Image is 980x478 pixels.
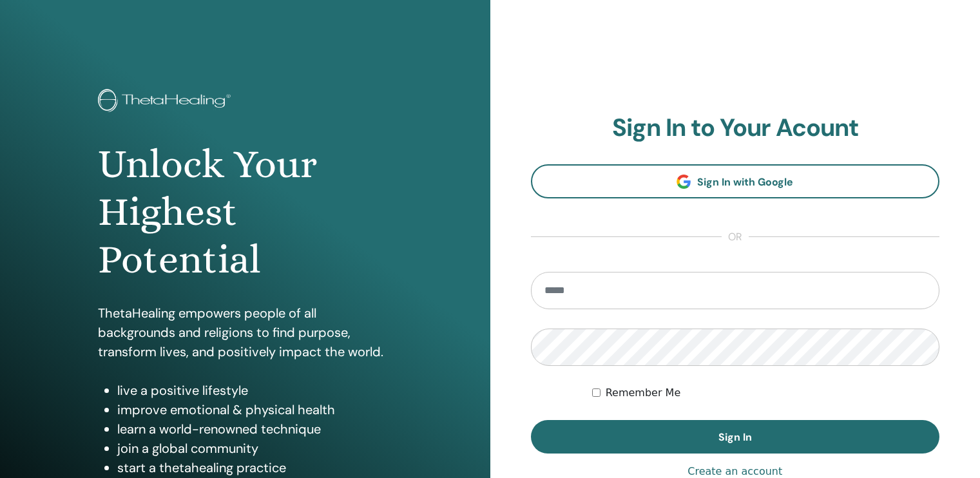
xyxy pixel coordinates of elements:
[697,175,793,189] span: Sign In with Google
[718,430,752,444] span: Sign In
[98,303,392,361] p: ThetaHealing empowers people of all backgrounds and religions to find purpose, transform lives, a...
[531,164,940,198] a: Sign In with Google
[117,381,392,400] li: live a positive lifestyle
[117,419,392,439] li: learn a world-renowned technique
[531,420,940,454] button: Sign In
[531,113,940,143] h2: Sign In to Your Acount
[606,385,681,401] label: Remember Me
[592,385,939,401] div: Keep me authenticated indefinitely or until I manually logout
[722,229,749,245] span: or
[117,458,392,477] li: start a thetahealing practice
[117,400,392,419] li: improve emotional & physical health
[98,140,392,284] h1: Unlock Your Highest Potential
[117,439,392,458] li: join a global community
